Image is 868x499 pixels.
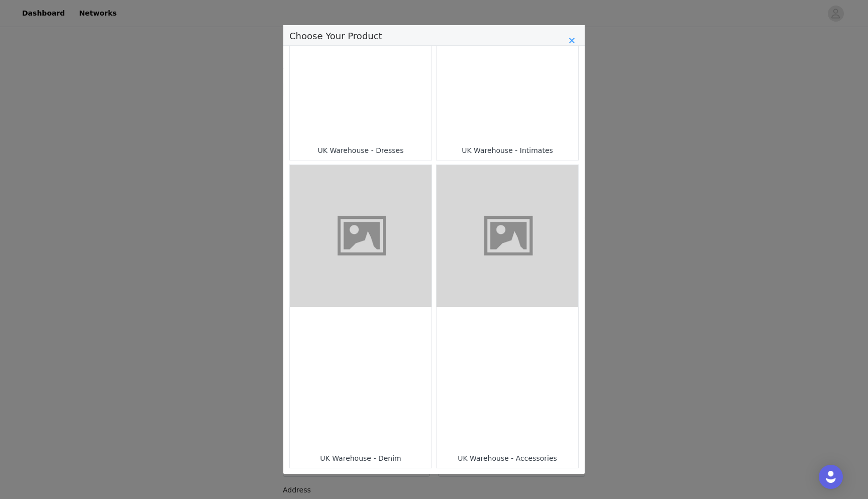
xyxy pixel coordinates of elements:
[569,35,575,47] button: Close
[289,31,382,41] span: Choose Your Product
[295,454,426,463] div: UK Warehouse - Denim
[442,454,573,463] div: UK Warehouse - Accessories
[819,465,843,489] div: Open Intercom Messenger
[442,146,573,155] div: UK Warehouse - Intimates
[295,146,426,155] div: UK Warehouse - Dresses
[283,25,585,474] div: Choose Your Product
